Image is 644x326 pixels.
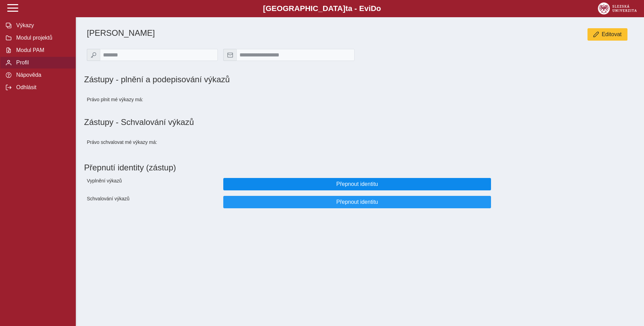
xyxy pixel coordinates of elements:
span: Přepnout identitu [229,181,485,187]
button: Editovat [587,28,627,41]
h1: Zástupy - Schvalování výkazů [84,117,636,127]
span: Modul PAM [14,47,70,53]
span: Výkazy [14,22,70,29]
div: Právo plnit mé výkazy má: [84,90,221,109]
b: [GEOGRAPHIC_DATA] a - Evi [21,4,623,13]
img: logo_web_su.png [598,2,637,14]
span: t [345,4,348,13]
span: Profil [14,60,70,66]
span: Odhlásit [14,84,70,91]
span: o [376,4,381,13]
span: Přepnout identitu [229,199,485,205]
div: Právo schvalovat mé výkazy má: [84,133,221,152]
span: Modul projektů [14,35,70,41]
h1: [PERSON_NAME] [87,28,446,38]
button: Přepnout identitu [223,196,491,208]
span: D [371,4,376,13]
div: Schvalování výkazů [84,193,221,211]
span: Nápověda [14,72,70,78]
h1: Přepnutí identity (zástup) [84,160,630,175]
h1: Zástupy - plnění a podepisování výkazů [84,75,446,84]
div: Vyplnění výkazů [84,175,221,193]
button: Přepnout identitu [223,178,491,190]
span: Editovat [602,31,622,38]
